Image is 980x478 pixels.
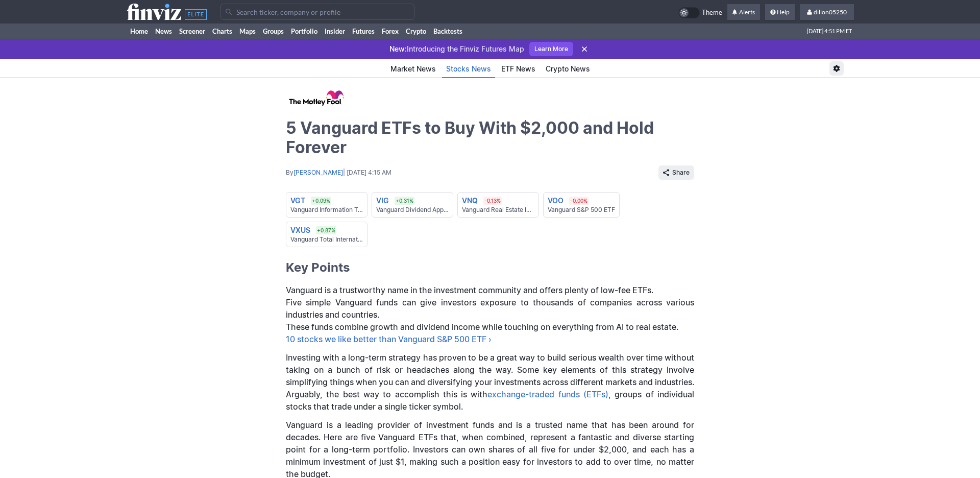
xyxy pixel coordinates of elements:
[462,206,534,214] div: Vanguard Real Estate Index Fund ETF
[727,4,760,20] a: Alerts
[548,196,563,206] div: VOO
[176,23,209,39] a: Screener
[430,23,466,39] a: Backtests
[290,206,363,214] div: Vanguard Information Technology ETF
[286,259,694,276] h2: Key Points
[290,235,363,244] div: Vanguard Total International Stock ETF
[542,60,594,78] a: Crypto News
[389,44,524,54] p: Introducing the Finviz Futures Map
[287,23,321,39] a: Portfolio
[152,23,176,39] a: News
[286,321,694,333] p: These funds combine growth and dividend income while touching on everything from AI to real estate.
[127,23,152,39] a: Home
[800,4,854,20] a: dillon05250
[209,23,236,39] a: Charts
[814,8,847,16] span: dillon05250
[286,118,694,157] h1: 5 Vanguard ETFs to Buy With $2,000 and Hold Forever
[286,351,694,413] p: Investing with a long-term strategy has proven to be a great way to build serious wealth over tim...
[286,192,367,218] a: VGT +0.09% Vanguard Information Technology ETF
[376,206,449,214] div: Vanguard Dividend Appreciation FTF
[389,44,407,53] span: New:
[672,168,690,178] span: Share
[315,226,337,235] div: +0.87%
[702,7,722,18] span: Theme
[293,169,343,176] a: [PERSON_NAME]
[497,60,540,78] a: ETF News
[483,196,502,205] div: -0.13%
[678,7,722,18] a: Theme
[378,23,402,39] a: Forex
[402,23,430,39] a: Crypto
[569,196,589,205] div: -0.00%
[310,196,332,205] div: +0.09%
[259,23,287,39] a: Groups
[548,206,615,214] div: Vanguard S&P 500 ETF
[442,60,495,78] a: Stocks News
[286,296,694,321] p: Five simple Vanguard funds can give investors exposure to thousands of companies across various i...
[376,196,389,206] div: VIG
[290,196,305,206] div: VGT
[286,334,492,344] a: 10 stocks we like better than Vanguard S&P 500 ETF ›
[286,169,658,177] div: By | [DATE] 4:15 AM
[236,23,259,39] a: Maps
[290,225,310,235] div: VXUS
[386,60,440,78] a: Market News
[349,23,378,39] a: Futures
[487,389,608,399] a: exchange-traded funds (ETFs)
[286,284,694,296] p: Vanguard is a trustworthy name in the investment community and offers plenty of low-fee ETFs.
[462,196,478,206] div: VNQ
[372,192,453,218] a: VIG +0.31% Vanguard Dividend Appreciation FTF
[457,192,539,218] a: VNQ -0.13% Vanguard Real Estate Index Fund ETF
[321,23,349,39] a: Insider
[658,165,694,180] button: Share
[394,196,415,205] div: +0.31%
[543,192,620,218] a: VOO -0.00% Vanguard S&P 500 ETF
[529,42,573,56] a: Learn More
[807,23,852,39] span: [DATE] 4:51 PM ET
[765,4,795,20] a: Help
[220,4,414,20] input: Search
[286,222,367,247] a: VXUS +0.87% Vanguard Total International Stock ETF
